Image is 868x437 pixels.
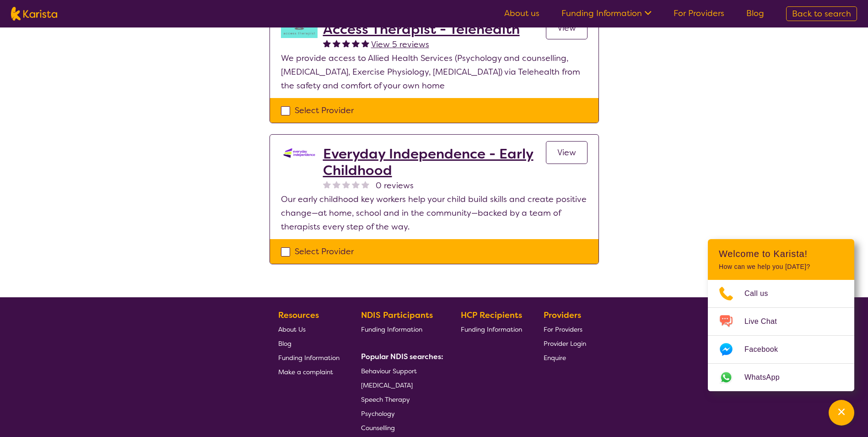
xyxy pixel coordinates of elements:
[361,421,440,435] a: Counselling
[281,192,588,234] p: Our early childhood key workers help your child build skills and create positive change—at home, ...
[361,367,417,375] span: Behaviour Support
[719,248,843,259] h2: Welcome to Karista!
[708,280,854,391] ul: Choose channel
[546,141,588,164] a: View
[744,287,779,300] span: Call us
[361,406,440,421] a: Psychology
[744,343,789,356] span: Facebook
[278,350,340,365] a: Funding Information
[361,378,440,392] a: [MEDICAL_DATA]
[674,8,724,19] a: For Providers
[376,179,414,192] span: 0 reviews
[361,322,440,336] a: Funding Information
[792,8,851,19] span: Back to search
[361,424,395,432] span: Counselling
[361,39,369,47] img: fullstar
[323,146,546,179] a: Everyday Independence - Early Childhood
[361,364,440,378] a: Behaviour Support
[361,310,433,321] b: NDIS Participants
[544,310,581,321] b: Providers
[281,21,318,38] img: hzy3j6chfzohyvwdpojv.png
[544,339,586,348] span: Provider Login
[342,39,350,47] img: fullstar
[746,8,764,19] a: Blog
[786,6,857,21] a: Back to search
[461,310,522,321] b: HCP Recipients
[546,16,588,39] a: View
[461,322,522,336] a: Funding Information
[371,39,429,50] span: View 5 reviews
[278,336,340,350] a: Blog
[544,354,566,362] span: Enquire
[278,322,340,336] a: About Us
[278,365,340,379] a: Make a complaint
[278,354,340,362] span: Funding Information
[281,146,318,160] img: kdssqoqrr0tfqzmv8ac0.png
[278,310,319,321] b: Resources
[323,180,331,188] img: nonereviewstar
[744,371,791,384] span: WhatsApp
[504,8,539,19] a: About us
[333,180,340,188] img: nonereviewstar
[544,350,586,365] a: Enquire
[11,7,57,21] img: Karista logo
[361,395,410,404] span: Speech Therapy
[544,322,586,336] a: For Providers
[544,336,586,350] a: Provider Login
[557,22,576,33] span: View
[342,180,350,188] img: nonereviewstar
[352,39,360,47] img: fullstar
[561,8,652,19] a: Funding Information
[323,39,331,47] img: fullstar
[278,325,306,333] span: About Us
[361,392,440,406] a: Speech Therapy
[361,381,413,389] span: [MEDICAL_DATA]
[544,325,582,333] span: For Providers
[323,21,520,38] a: Access Therapist - Telehealth
[281,51,588,93] p: We provide access to Allied Health Services (Psychology and counselling, [MEDICAL_DATA], Exercise...
[557,147,576,158] span: View
[744,315,788,328] span: Live Chat
[361,410,395,418] span: Psychology
[371,38,429,51] a: View 5 reviews
[361,352,443,361] b: Popular NDIS searches:
[708,239,854,391] div: Channel Menu
[352,180,360,188] img: nonereviewstar
[361,325,422,333] span: Funding Information
[719,263,843,271] p: How can we help you [DATE]?
[461,325,522,333] span: Funding Information
[829,400,854,426] button: Channel Menu
[278,368,333,376] span: Make a complaint
[708,364,854,391] a: Web link opens in a new tab.
[333,39,340,47] img: fullstar
[278,339,291,348] span: Blog
[361,180,369,188] img: nonereviewstar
